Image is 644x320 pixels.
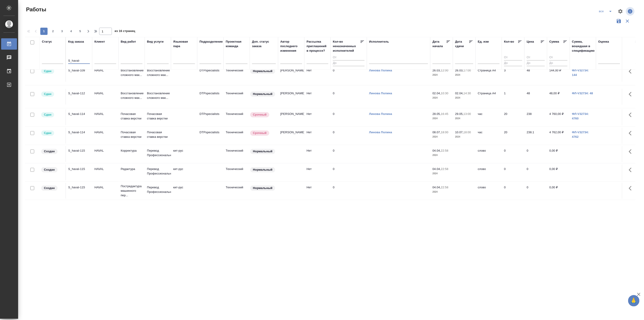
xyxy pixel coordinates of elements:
[547,183,570,199] td: 0,00 ₽
[252,39,276,48] div: Доп. статус заказа
[223,165,250,180] td: Технический
[58,28,66,35] button: 3
[464,131,471,134] p: 18:00
[333,55,365,61] input: От
[147,112,169,121] p: Почасовая ставка верстки
[44,69,51,73] p: Сдан
[626,183,637,194] button: Здесь прячутся важные кнопки
[67,29,75,34] span: 4
[476,89,502,105] td: Страница А4
[68,68,90,73] div: S_haval-109
[41,167,63,173] div: Заказ еще не согласован с клиентом, искать исполнителей рано
[333,60,365,66] input: До
[476,109,502,125] td: час
[333,39,360,53] div: Кол-во неназначенных исполнителей
[121,112,142,121] p: Почасовая ставка верстки
[597,8,615,15] div: split button
[502,109,524,125] td: 20
[147,130,169,139] p: Почасовая ставка верстки
[199,39,223,44] div: Подразделение
[44,92,51,96] p: Сдан
[253,131,267,135] p: Срочный
[504,39,514,44] div: Кол-во
[527,55,545,61] input: От
[464,69,471,72] p: 17:00
[547,165,570,180] td: 0,00 ₽
[464,92,471,95] p: 14:30
[502,66,524,82] td: 3
[547,109,570,125] td: 4 760,00 ₽
[173,39,195,48] div: Языковая пара
[476,66,502,82] td: Страница А4
[226,39,248,48] div: Проектная команда
[524,165,547,180] td: 0
[307,39,328,53] div: Рассылка приглашений в процессе?
[441,149,448,152] p: 22:58
[253,149,272,154] p: Нормальный
[331,66,367,82] td: 0
[547,146,570,162] td: 0,00 ₽
[524,66,547,82] td: 48
[253,69,272,73] p: Нормальный
[433,149,441,152] p: 04.04,
[77,28,84,35] button: 5
[49,29,57,34] span: 2
[58,29,66,34] span: 3
[41,91,63,97] div: Менеджер проверил работу исполнителя, передает ее на следующий этап
[171,183,197,199] td: кит-рус
[121,167,142,171] p: Редактура
[253,112,267,117] p: Срочный
[455,135,473,139] p: 2024
[572,69,589,77] a: ФЛ-V32734: 144
[147,91,169,100] p: Восстановление сложного мак...
[572,112,589,120] a: ФЛ-V32734: 4760
[94,91,116,96] p: HAVAL
[502,183,524,199] td: 0
[197,89,223,105] td: DTPspecialists
[41,130,63,136] div: Менеджер проверил работу исполнителя, передает ее на следующий этап
[455,73,473,77] p: 2024
[331,146,367,162] td: 0
[433,96,451,100] p: 2024
[44,186,55,190] p: Создан
[304,146,331,162] td: Нет
[549,55,567,61] input: От
[524,89,547,105] td: 48
[171,146,197,162] td: кит-рус
[94,167,116,171] p: HAVAL
[121,130,142,139] p: Почасовая ставка верстки
[278,89,304,105] td: [PERSON_NAME]
[331,89,367,105] td: 0
[502,165,524,180] td: 0
[68,167,90,171] div: S_haval-115
[433,73,451,77] p: 2024
[433,92,441,95] p: 02.04,
[478,39,489,44] div: Ед. изм
[331,128,367,144] td: 0
[441,92,448,95] p: 10:30
[549,60,567,66] input: До
[572,39,595,53] div: Сумма, вошедшая в спецификацию
[68,91,90,96] div: S_haval-112
[25,6,46,13] span: Работы
[441,69,448,72] p: 12:00
[626,109,637,120] button: Здесь прячутся важные кнопки
[441,167,448,171] p: 22:58
[369,92,392,95] a: Линова Полина
[615,17,623,25] button: Сохранить фильтры
[42,39,52,44] div: Статус
[441,112,448,116] p: 16:45
[94,112,116,116] p: HAVAL
[455,69,464,72] p: 26.03,
[433,171,451,176] p: 2024
[94,68,116,73] p: HAVAL
[441,131,448,134] p: 18:00
[626,146,637,157] button: Здесь прячутся важные кнопки
[433,190,451,194] p: 2024
[455,92,464,95] p: 02.04,
[223,89,250,105] td: Технический
[121,39,136,44] div: Вид работ
[44,167,55,172] p: Создан
[304,66,331,82] td: Нет
[121,184,142,198] p: Постредактура машинного пер...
